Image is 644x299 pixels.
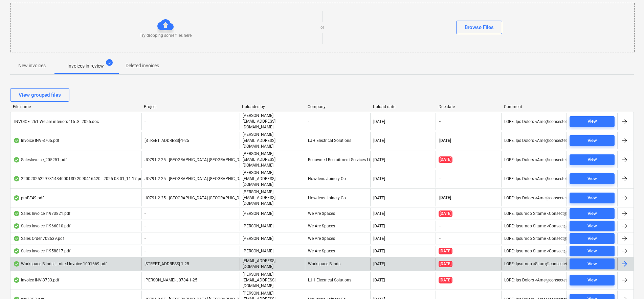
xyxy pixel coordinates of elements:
div: LJH Electrical Solutions [305,272,370,289]
p: Deleted invoices [126,62,159,69]
div: 220020252297314840001SD 2090416420 - 2025-08-01_11-17.pdf [13,176,144,181]
span: - [145,211,146,216]
div: LJH Electrical Solutions [305,132,370,149]
div: [DATE] [373,249,385,253]
span: - [439,236,441,242]
p: [PERSON_NAME][EMAIL_ADDRESS][DOMAIN_NAME] [243,170,302,187]
span: [DATE] [439,138,452,144]
div: OCR finished [13,236,20,241]
div: View [587,210,597,218]
span: 6 East Parade Leeds - J0785-1-25 [145,138,189,143]
button: View [570,221,615,231]
p: New invoices [18,62,46,69]
span: [DATE] [439,210,452,217]
p: or [320,25,324,30]
button: View grouped files [10,88,69,102]
span: - [145,119,146,124]
div: File name [13,104,138,109]
div: OCR finished [13,277,20,283]
div: Howdens Joinery Co [305,189,370,206]
div: Upload date [373,104,433,109]
div: Sales Invoice I1958817.pdf [13,248,70,254]
div: pmBE49.pdf [13,195,44,201]
div: [DATE] [373,224,385,228]
div: View [587,137,597,145]
span: [DATE] [439,248,452,254]
span: 6 East Parade Leeds - J0785-1-25 [145,261,189,266]
button: View [570,116,615,127]
div: [DATE] [373,236,385,241]
div: [DATE] [373,119,385,124]
span: - [145,224,146,228]
p: [PERSON_NAME][EMAIL_ADDRESS][DOMAIN_NAME] [243,132,302,149]
span: JO791-2-25 - Middlemarch Coventry [145,176,248,181]
div: Browse Files [465,23,494,32]
button: View [570,135,615,146]
div: Workspace Blinds [305,258,370,270]
div: OCR finished [13,261,20,267]
span: Wizu York-J0784-1-25 [145,278,197,282]
div: View [587,118,597,125]
div: [DATE] [373,196,385,200]
div: View [587,247,597,255]
div: We Are Spaces [305,233,370,244]
div: [DATE] [373,278,385,282]
p: [PERSON_NAME] [243,211,273,217]
div: INVOICE_261 We are interiors `15 .8 .2025.doc [13,119,99,124]
span: - [145,236,146,241]
div: Due date [439,104,499,109]
span: - [145,249,146,253]
span: 5 [106,59,113,66]
div: OCR finished [13,211,20,216]
div: [DATE] [373,138,385,143]
div: [DATE] [373,211,385,216]
span: - [439,223,441,229]
p: [PERSON_NAME][EMAIL_ADDRESS][DOMAIN_NAME] [243,151,302,168]
div: View [587,276,597,284]
button: View [570,173,615,184]
div: Try dropping some files hereorBrowse Files [10,3,635,52]
button: View [570,246,615,256]
span: JO791-2-25 - Middlemarch Coventry [145,196,248,200]
div: [DATE] [373,157,385,162]
div: We Are Spaces [305,221,370,231]
button: Browse Files [456,21,502,34]
div: Uploaded by [242,104,302,109]
button: View [570,258,615,269]
div: Sales Order 702639.pdf [13,236,64,241]
div: Sales Invoice I1966010.pdf [13,223,70,229]
div: [DATE] [373,176,385,181]
div: Renowned Recruitment Services Ltd [305,151,370,168]
button: View [570,208,615,219]
button: View [570,154,615,165]
div: OCR finished [13,176,20,181]
div: OCR finished [13,195,20,201]
div: We Are Spaces [305,208,370,219]
p: [EMAIL_ADDRESS][DOMAIN_NAME] [243,258,302,270]
button: View [570,275,615,285]
p: [PERSON_NAME] [243,236,273,242]
div: View [587,235,597,243]
div: Project [144,104,237,109]
span: - [439,176,441,182]
div: OCR finished [13,223,20,229]
div: OCR finished [13,138,20,143]
div: [DATE] [373,261,385,266]
div: Workspace Blinds Limited Invoice 1001669.pdf [13,261,107,267]
div: Invoice INV-3705.pdf [13,138,59,143]
span: JO791-2-25 - Middlemarch Coventry [145,157,248,162]
div: We Are Spaces [305,246,370,256]
div: View [587,194,597,202]
div: Sales Invoice I1973821.pdf [13,211,70,216]
iframe: Chat Widget [610,267,644,299]
div: Comment [504,104,564,109]
div: OCR finished [13,157,20,163]
div: SalesInvoice_205251.pdf [13,157,67,163]
p: [PERSON_NAME][EMAIL_ADDRESS][DOMAIN_NAME] [243,272,302,289]
span: [DATE] [439,261,452,267]
p: Invoices in review [67,63,104,70]
div: Howdens Joinery Co [305,170,370,187]
p: [PERSON_NAME][EMAIL_ADDRESS][DOMAIN_NAME] [243,113,302,130]
div: Invoice INV-3733.pdf [13,277,59,283]
p: [PERSON_NAME][EMAIL_ADDRESS][DOMAIN_NAME] [243,189,302,206]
